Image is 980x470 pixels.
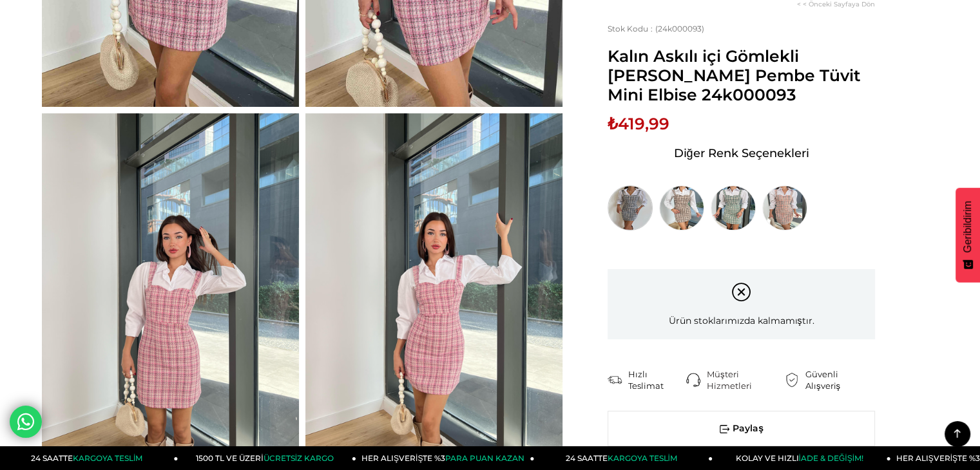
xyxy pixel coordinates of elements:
span: Geribildirim [962,201,974,253]
img: Kalın Askılı içi Gömlekli Jefferson Kadın Pembe Tüvit Mini Elbise 24k000093 [305,113,562,456]
img: Kalın Askılı içi Gömlekli Jefferson Kadın Mavi Tüvit Mini Elbise 24k000093 [608,185,653,230]
img: security.png [785,373,799,387]
img: call-center.png [686,373,700,387]
img: Kalın Askılı içi Gömlekli Jefferson Kadın Turuncu Tüvit Mini Elbise 24k000093 [762,185,807,230]
span: KARGOYA TESLİM [607,453,677,463]
span: Stok Kodu [608,24,655,33]
a: 1500 TL VE ÜZERİÜCRETSİZ KARGO [178,446,357,470]
span: ₺419,99 [608,114,669,133]
span: Kalın Askılı içi Gömlekli [PERSON_NAME] Pembe Tüvit Mini Elbise 24k000093 [608,46,875,104]
img: Kalın Askılı içi Gömlekli Jefferson Kadın Yeşil Tüvit Mini Elbise 24k000093 [711,185,756,230]
img: Kalın Askılı içi Gömlekli Jefferson Kadın Kahve Tüvit Mini Elbise 24k000093 [659,185,704,230]
span: PARA PUAN KAZAN [445,453,524,463]
span: KARGOYA TESLİM [73,453,142,463]
span: İADE & DEĞİŞİM! [798,453,863,463]
a: HER ALIŞVERİŞTE %3PARA PUAN KAZAN [356,446,535,470]
a: KOLAY VE HIZLIİADE & DEĞİŞİM! [713,446,891,470]
span: (24k000093) [608,24,704,33]
button: Geribildirim - Show survey [956,188,980,283]
div: Hızlı Teslimat [628,368,686,391]
div: Ürün stoklarımızda kalmamıştır. [608,269,875,339]
img: shipping.png [608,373,622,387]
div: Güvenli Alışveriş [805,368,875,391]
span: Paylaş [608,411,874,446]
div: Müşteri Hizmetleri [707,368,785,391]
span: ÜCRETSİZ KARGO [264,453,334,463]
a: 24 SAATTEKARGOYA TESLİM [535,446,713,470]
img: Kalın Askılı içi Gömlekli Jefferson Kadın Pembe Tüvit Mini Elbise 24k000093 [42,113,299,456]
span: Diğer Renk Seçenekleri [673,143,809,164]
